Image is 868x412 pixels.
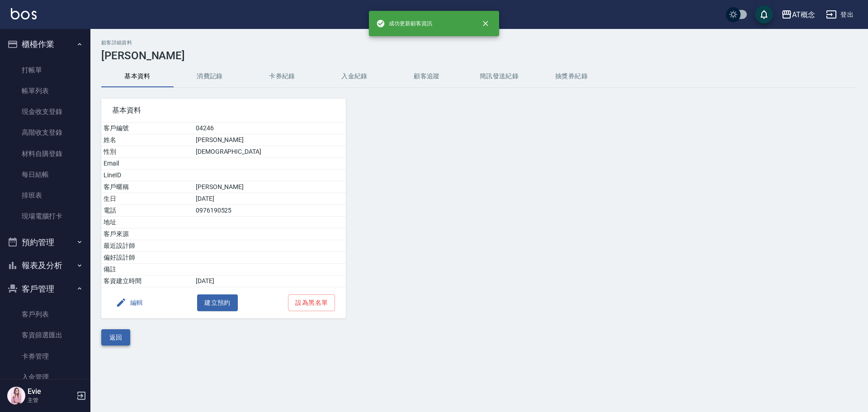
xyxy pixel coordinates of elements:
a: 帳單列表 [4,81,87,101]
a: 客資篩選匯出 [4,325,87,346]
td: [DATE] [193,193,346,205]
button: 顧客追蹤 [391,66,463,87]
h5: Evie [28,387,74,396]
td: 備註 [101,264,193,275]
td: 客戶暱稱 [101,181,193,193]
button: AT概念 [778,5,819,24]
a: 高階收支登錄 [4,122,87,143]
p: 主管 [28,396,74,404]
button: 簡訊發送紀錄 [463,66,535,87]
td: 最近設計師 [101,240,193,252]
button: 客戶管理 [4,277,87,301]
a: 現金收支登錄 [4,101,87,122]
td: 客資建立時間 [101,275,193,287]
td: Email [101,158,193,170]
button: 抽獎券紀錄 [535,66,608,87]
span: 成功更新顧客資訊 [376,19,432,28]
button: close [476,14,495,33]
button: 入金紀錄 [318,66,391,87]
td: 客戶編號 [101,123,193,134]
a: 排班表 [4,185,87,206]
td: 性別 [101,146,193,158]
td: 偏好設計師 [101,252,193,264]
button: save [755,5,773,24]
td: 姓名 [101,134,193,146]
a: 入金管理 [4,367,87,388]
td: LineID [101,170,193,181]
td: [PERSON_NAME] [193,134,346,146]
td: [DEMOGRAPHIC_DATA] [193,146,346,158]
button: 基本資料 [101,66,174,87]
a: 客戶列表 [4,304,87,325]
div: AT概念 [792,9,815,20]
button: 返回 [101,329,130,346]
button: 報表及分析 [4,254,87,277]
td: [DATE] [193,275,346,287]
button: 預約管理 [4,231,87,254]
button: 登出 [822,6,857,23]
h2: 顧客詳細資料 [101,40,857,46]
button: 編輯 [112,294,147,311]
h3: [PERSON_NAME] [101,49,857,62]
td: 04246 [193,123,346,134]
button: 設為黑名單 [288,294,335,311]
button: 櫃檯作業 [4,33,87,56]
img: Person [7,387,25,405]
td: 地址 [101,217,193,228]
span: 基本資料 [112,106,335,115]
img: Logo [11,8,37,19]
td: 客戶來源 [101,228,193,240]
td: 電話 [101,205,193,217]
button: 建立預約 [197,294,238,311]
td: 0976190525 [193,205,346,217]
a: 現場電腦打卡 [4,206,87,227]
a: 卡券管理 [4,346,87,367]
a: 材料自購登錄 [4,143,87,164]
a: 每日結帳 [4,164,87,185]
td: [PERSON_NAME] [193,181,346,193]
button: 卡券紀錄 [246,66,318,87]
button: 消費記錄 [174,66,246,87]
a: 打帳單 [4,60,87,81]
td: 生日 [101,193,193,205]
